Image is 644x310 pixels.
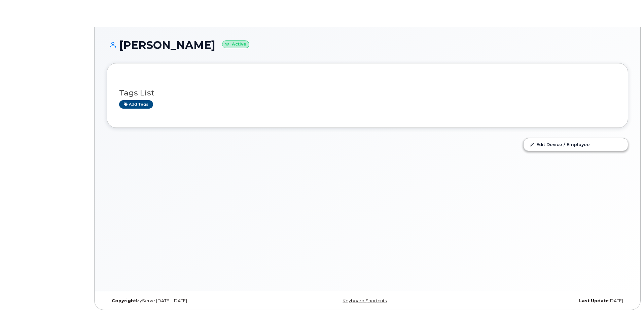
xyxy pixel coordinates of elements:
[579,298,609,303] strong: Last Update
[222,40,249,48] small: Active
[119,89,616,97] h3: Tags List
[343,298,387,303] a: Keyboard Shortcuts
[119,100,153,109] a: Add tags
[112,298,136,303] strong: Copyright
[107,298,281,304] div: MyServe [DATE]–[DATE]
[524,138,628,150] a: Edit Device / Employee
[454,298,628,304] div: [DATE]
[107,39,628,51] h1: [PERSON_NAME]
